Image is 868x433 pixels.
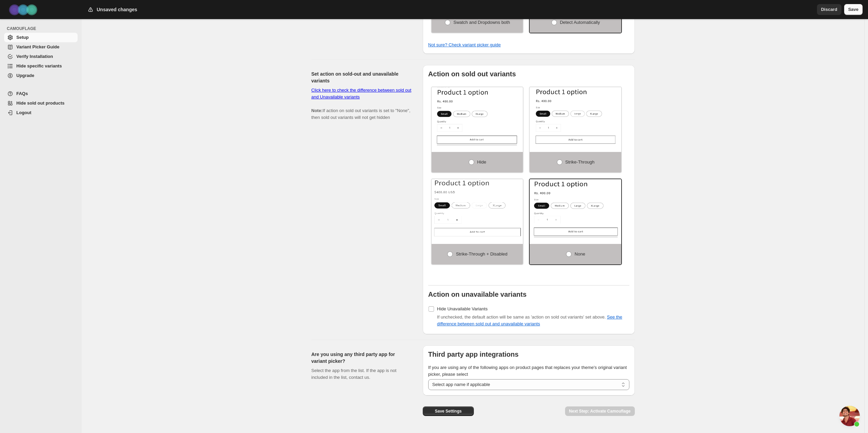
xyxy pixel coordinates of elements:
h2: Unsaved changes [97,6,137,13]
img: Strike-through [530,87,621,145]
span: Hide Unavailable Variants [437,306,488,311]
a: Logout [4,108,78,118]
span: If unchecked, the default action will be same as 'action on sold out variants' set above. [437,314,622,326]
span: Variant Picker Guide [16,44,59,49]
h2: Are you using any third party app for variant picker? [311,351,412,365]
a: Verify Installation [4,52,78,61]
span: Select the app from the list. If the app is not included in the list, contact us. [311,368,397,380]
a: Not sure? Check variant picker guide [428,42,501,47]
span: Hide [477,159,486,165]
span: Verify Installation [16,54,53,59]
span: If action on sold out variants is set to "None", then sold out variants will not get hidden [311,88,412,120]
a: Hide sold out products [4,98,78,108]
span: Strike-through + Disabled [456,251,507,257]
span: If you are using any of the following apps on product pages that replaces your theme's original v... [428,365,627,377]
div: Open chat [839,406,860,426]
b: Third party app integrations [428,351,519,358]
span: FAQs [16,91,28,96]
a: Click here to check the difference between sold out and Unavailable variants [311,88,412,99]
span: Hide sold out products [16,100,65,106]
b: Action on sold out variants [428,70,516,78]
span: Save Settings [435,408,462,414]
img: None [530,179,621,237]
span: Setup [16,35,29,40]
span: Swatch and Dropdowns both [453,20,510,25]
span: None [575,251,585,257]
span: Logout [16,110,31,115]
button: Save [844,4,863,15]
span: Hide specific variants [16,63,62,68]
span: CAMOUFLAGE [7,26,78,31]
b: Action on unavailable variants [428,291,527,298]
img: Strike-through + Disabled [432,179,523,237]
img: Hide [432,87,523,145]
span: Detect Automatically [560,20,600,25]
b: Note: [311,108,323,113]
span: Strike-through [565,159,595,165]
a: FAQs [4,89,78,98]
a: Setup [4,33,78,42]
a: Variant Picker Guide [4,42,78,52]
button: Discard [817,4,841,15]
h2: Set action on sold-out and unavailable variants [311,71,412,84]
span: Upgrade [16,73,34,78]
a: Hide specific variants [4,61,78,71]
a: Upgrade [4,71,78,80]
button: Save Settings [423,406,474,416]
span: Save [848,6,858,13]
span: Discard [821,6,837,13]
